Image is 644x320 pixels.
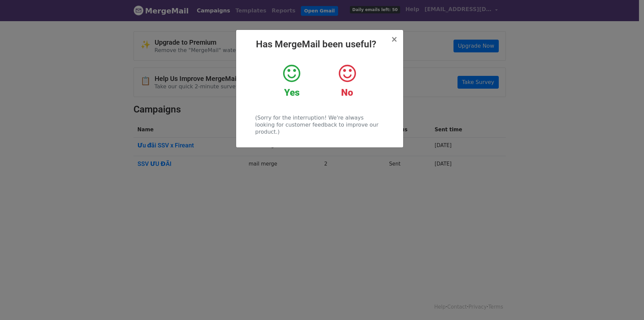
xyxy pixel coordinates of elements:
span: × [391,35,397,44]
p: (Sorry for the interruption! We're always looking for customer feedback to improve our product.) [255,114,384,135]
a: Yes [269,63,314,98]
a: No [324,63,370,98]
strong: Yes [284,87,300,98]
button: Close [391,35,397,43]
h2: Has MergeMail been useful? [241,39,398,50]
strong: No [341,87,353,98]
